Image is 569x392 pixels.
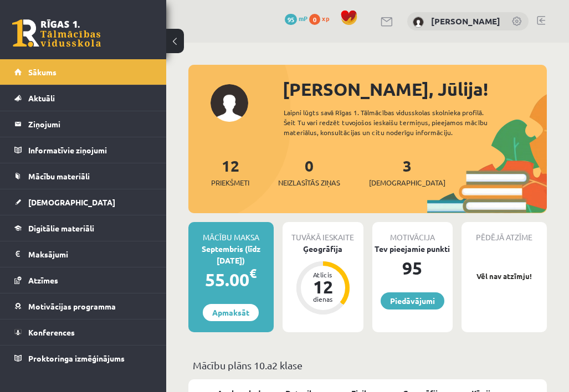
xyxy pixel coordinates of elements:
[28,241,152,267] legend: Maksājumi
[14,59,152,85] a: Sākums
[12,19,101,47] a: Rīgas 1. Tālmācības vidusskola
[14,189,152,215] a: [DEMOGRAPHIC_DATA]
[14,319,152,345] a: Konferences
[14,85,152,111] a: Aktuāli
[309,14,335,23] a: 0 xp
[467,271,541,282] p: Vēl nav atzīmju!
[369,177,445,188] span: [DEMOGRAPHIC_DATA]
[188,243,274,266] div: Septembris (līdz [DATE])
[322,14,329,23] span: xp
[462,222,547,243] div: Pēdējā atzīme
[249,265,257,281] span: €
[203,304,259,321] a: Apmaksāt
[285,14,307,23] a: 95 mP
[283,243,363,255] div: Ģeogrāfija
[14,111,152,137] a: Ziņojumi
[372,243,453,255] div: Tev pieejamie punkti
[193,358,542,373] p: Mācību plāns 10.a2 klase
[372,255,453,281] div: 95
[306,278,340,296] div: 12
[278,156,340,188] a: 0Neizlasītās ziņas
[188,222,274,243] div: Mācību maksa
[431,16,500,27] a: [PERSON_NAME]
[299,14,307,23] span: mP
[283,243,363,316] a: Ģeogrāfija Atlicis 12 dienas
[285,14,297,25] span: 95
[28,93,55,103] span: Aktuāli
[28,327,75,337] span: Konferences
[14,137,152,163] a: Informatīvie ziņojumi
[211,177,249,188] span: Priekšmeti
[28,275,58,285] span: Atzīmes
[309,14,320,25] span: 0
[14,215,152,241] a: Digitālie materiāli
[413,17,424,28] img: Jūlija Volkova
[28,137,152,163] legend: Informatīvie ziņojumi
[14,267,152,293] a: Atzīmes
[14,293,152,319] a: Motivācijas programma
[381,292,444,310] a: Piedāvājumi
[306,271,340,278] div: Atlicis
[28,223,94,233] span: Digitālie materiāli
[14,345,152,371] a: Proktoringa izmēģinājums
[372,222,453,243] div: Motivācija
[369,156,445,188] a: 3[DEMOGRAPHIC_DATA]
[188,266,274,293] div: 55.00
[14,163,152,189] a: Mācību materiāli
[211,156,249,188] a: 12Priekšmeti
[306,296,340,302] div: dienas
[28,67,57,77] span: Sākums
[28,301,116,311] span: Motivācijas programma
[284,107,499,137] div: Laipni lūgts savā Rīgas 1. Tālmācības vidusskolas skolnieka profilā. Šeit Tu vari redzēt tuvojošo...
[14,241,152,267] a: Maksājumi
[28,111,152,137] legend: Ziņojumi
[28,197,115,207] span: [DEMOGRAPHIC_DATA]
[283,222,363,243] div: Tuvākā ieskaite
[28,171,90,181] span: Mācību materiāli
[28,353,125,363] span: Proktoringa izmēģinājums
[278,177,340,188] span: Neizlasītās ziņas
[283,76,547,102] div: [PERSON_NAME], Jūlija!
